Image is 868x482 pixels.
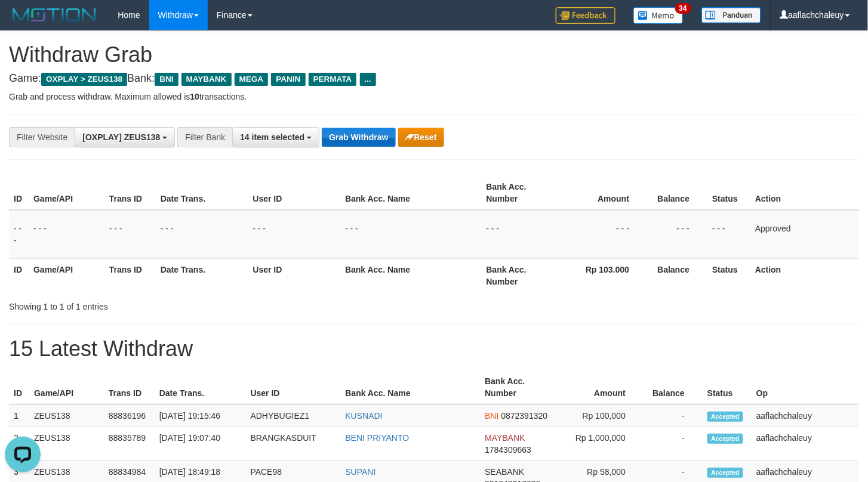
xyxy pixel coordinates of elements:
[341,370,481,404] th: Bank Acc. Name
[104,210,156,259] td: - - -
[9,73,859,85] h4: Game: Bank:
[5,5,41,41] button: Open LiveChat chat widget
[29,258,104,292] th: Game/API
[555,427,644,461] td: Rp 1,000,000
[750,176,859,210] th: Action
[750,258,859,292] th: Action
[556,7,615,24] img: Feedback.jpg
[155,427,246,461] td: [DATE] 19:07:40
[29,427,104,461] td: ZEUS138
[346,411,383,421] a: KUSNADI
[82,132,160,142] span: [OXPLAY] ZEUS138
[75,127,175,147] button: [OXPLAY] ZEUS138
[485,433,525,443] span: MAYBANK
[707,434,743,444] span: Accepted
[555,370,644,404] th: Amount
[482,210,558,259] td: - - -
[9,210,29,259] td: - - -
[482,258,558,292] th: Bank Acc. Number
[9,258,29,292] th: ID
[346,467,376,477] a: SUPANI
[647,210,707,259] td: - - -
[181,73,232,86] span: MAYBANK
[485,411,498,421] span: BNI
[340,210,481,259] td: - - -
[9,296,353,313] div: Showing 1 to 1 of 1 entries
[156,258,248,292] th: Date Trans.
[271,73,305,86] span: PANIN
[644,427,703,461] td: -
[155,404,246,427] td: [DATE] 19:15:46
[9,427,29,461] td: 2
[104,176,156,210] th: Trans ID
[707,412,743,422] span: Accepted
[248,210,340,259] td: - - -
[752,404,859,427] td: aaflachchaleuy
[9,404,29,427] td: 1
[246,370,341,404] th: User ID
[480,370,555,404] th: Bank Acc. Number
[29,370,104,404] th: Game/API
[29,176,104,210] th: Game/API
[235,73,269,86] span: MEGA
[750,210,859,259] td: Approved
[557,176,647,210] th: Amount
[41,73,127,86] span: OXPLAY > ZEUS138
[340,176,481,210] th: Bank Acc. Name
[29,210,104,259] td: - - -
[647,258,707,292] th: Balance
[707,176,750,210] th: Status
[485,467,524,477] span: SEABANK
[752,427,859,461] td: aaflachchaleuy
[9,370,29,404] th: ID
[104,427,155,461] td: 88835789
[675,3,691,14] span: 34
[485,445,531,455] span: Copy 1784309663 to clipboard
[246,404,341,427] td: ADHYBUGIEZ1
[156,176,248,210] th: Date Trans.
[346,433,410,443] a: BENI PRIYANTO
[322,128,395,147] button: Grab Withdraw
[501,411,548,421] span: Copy 0872391320 to clipboard
[9,43,859,67] h1: Withdraw Grab
[177,127,232,147] div: Filter Bank
[9,127,75,147] div: Filter Website
[155,370,246,404] th: Date Trans.
[707,258,750,292] th: Status
[9,6,100,24] img: MOTION_logo.png
[360,73,376,86] span: ...
[29,404,104,427] td: ZEUS138
[644,370,703,404] th: Balance
[555,404,644,427] td: Rp 100,000
[398,128,444,147] button: Reset
[707,468,743,478] span: Accepted
[633,7,684,24] img: Button%20Memo.svg
[104,258,156,292] th: Trans ID
[340,258,481,292] th: Bank Acc. Name
[557,210,647,259] td: - - -
[647,176,707,210] th: Balance
[240,132,304,142] span: 14 item selected
[9,91,859,103] p: Grab and process withdraw. Maximum allowed is transactions.
[482,176,558,210] th: Bank Acc. Number
[703,370,752,404] th: Status
[232,127,319,147] button: 14 item selected
[104,370,155,404] th: Trans ID
[190,92,199,101] strong: 10
[104,404,155,427] td: 88836196
[248,176,340,210] th: User ID
[155,73,178,86] span: BNI
[246,427,341,461] td: BRANGKASDUIT
[644,404,703,427] td: -
[752,370,859,404] th: Op
[707,210,750,259] td: - - -
[248,258,340,292] th: User ID
[9,337,859,361] h1: 15 Latest Withdraw
[701,7,761,23] img: panduan.png
[156,210,248,259] td: - - -
[557,258,647,292] th: Rp 103.000
[309,73,357,86] span: PERMATA
[9,176,29,210] th: ID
